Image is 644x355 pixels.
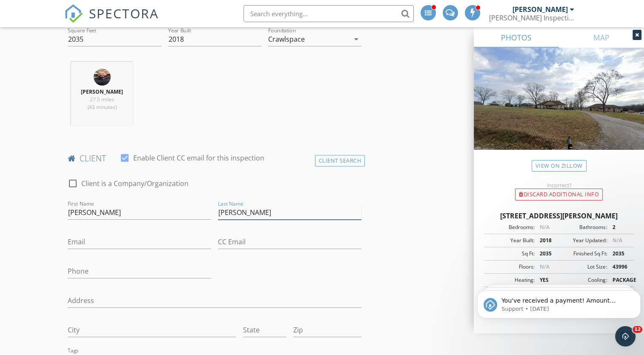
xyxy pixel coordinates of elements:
[474,272,644,332] iframe: Intercom notifications message
[615,326,635,346] iframe: Intercom live chat
[68,153,361,164] h4: client
[268,35,305,43] div: Crawlspace
[607,250,631,258] div: 2035
[474,27,559,48] a: PHOTOS
[133,154,264,162] label: Enable Client CC email for this inspection
[487,223,535,231] div: Bedrooms:
[64,4,83,23] img: The Best Home Inspection Software - Spectora
[512,5,568,14] div: [PERSON_NAME]
[89,4,159,22] span: SPECTORA
[94,69,111,86] img: unnamed.jpg
[540,223,550,231] span: N/A
[559,250,607,258] div: Finished Sq Ft:
[540,263,550,270] span: N/A
[487,250,535,258] div: Sq Ft:
[535,237,559,244] div: 2018
[474,182,644,189] div: Incorrect?
[633,326,642,333] span: 12
[81,179,189,188] label: Client is a Company/Organization
[243,5,414,22] input: Search everything...
[515,189,603,200] div: Discard Additional info
[535,250,559,258] div: 2035
[81,88,123,95] strong: [PERSON_NAME]
[612,237,622,244] span: N/A
[559,27,644,48] a: MAP
[607,263,631,271] div: 43996
[487,263,535,271] div: Floors:
[351,34,361,44] i: arrow_drop_down
[484,211,634,221] div: [STREET_ADDRESS][PERSON_NAME]
[559,237,607,244] div: Year Updated:
[474,48,644,170] img: streetview
[487,237,535,244] div: Year Built:
[559,263,607,271] div: Lot Size:
[88,103,117,111] span: (43 minutes)
[315,155,365,166] div: Client Search
[64,11,159,29] a: SPECTORA
[489,14,574,22] div: Tate Inspection Services LLC
[607,223,631,231] div: 2
[90,96,114,103] span: 27.5 miles
[559,223,607,231] div: Bathrooms:
[532,160,587,172] a: View on Zillow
